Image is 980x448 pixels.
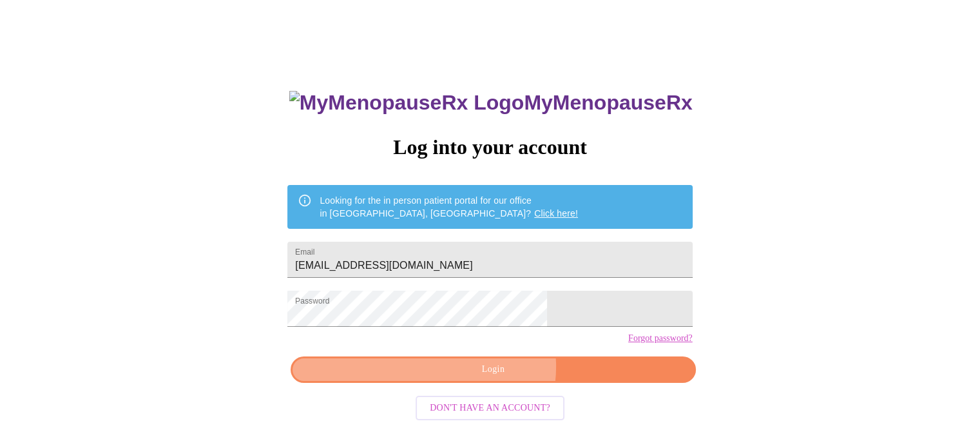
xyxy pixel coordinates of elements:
img: MyMenopauseRx Logo [289,91,524,115]
h3: MyMenopauseRx [289,91,693,115]
a: Click here! [534,208,578,219]
button: Don't have an account? [416,396,564,421]
a: Don't have an account? [412,401,568,412]
span: Don't have an account? [430,400,550,416]
a: Forgot password? [628,333,693,344]
div: Looking for the in person patient portal for our office in [GEOGRAPHIC_DATA], [GEOGRAPHIC_DATA]? [320,189,578,225]
button: Login [291,356,695,383]
h3: Log into your account [287,135,692,159]
span: Login [305,362,680,378]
